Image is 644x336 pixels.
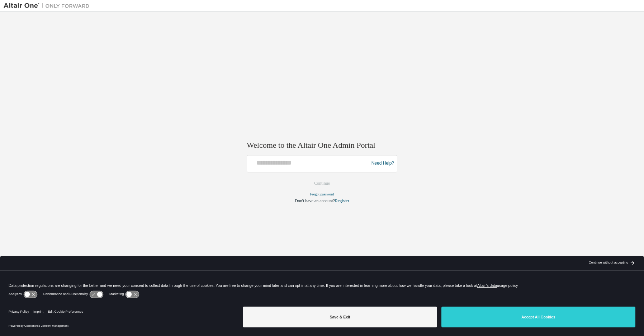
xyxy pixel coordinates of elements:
img: Altair One [4,2,93,9]
a: Need Help? [371,164,394,164]
span: Don't have an account? [295,198,335,203]
a: Forgot password [310,192,334,196]
a: Register [335,198,349,203]
h2: Welcome to the Altair One Admin Portal [247,141,397,151]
